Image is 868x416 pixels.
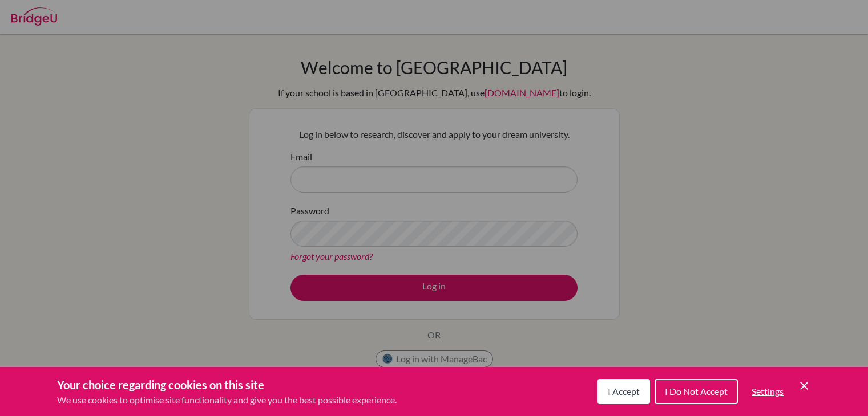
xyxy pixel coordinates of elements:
[608,386,640,397] span: I Accept
[655,379,738,404] button: I Do Not Accept
[57,376,397,393] h3: Your choice regarding cookies on this site
[665,386,728,397] span: I Do Not Accept
[597,379,650,404] button: I Accept
[797,379,811,393] button: Save and close
[752,386,784,397] span: Settings
[57,393,397,407] p: We use cookies to optimise site functionality and give you the best possible experience.
[742,380,793,403] button: Settings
